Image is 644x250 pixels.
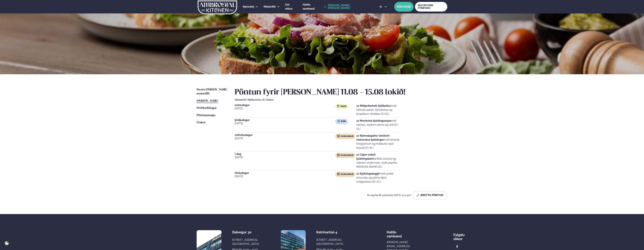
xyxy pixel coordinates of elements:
[394,2,414,12] button: BÓKA BORÐ
[235,98,447,101] div: Ofnæmi:
[235,104,335,107] span: mánudagur
[341,173,353,176] span: Kjúklingur
[197,99,218,102] span: [PERSON_NAME]
[285,3,293,10] span: Um okkur
[232,230,259,234] div: Dalvegur 30
[235,172,335,174] span: föstudagur
[235,121,335,126] span: [DATE]
[235,153,335,155] span: Í dag
[3,240,10,247] a: Cookie settings
[262,98,274,101] span: (G ) Glúten
[387,227,402,238] span: Hafðu samband
[337,173,340,175] img: chicken.svg
[356,104,399,116] p: með bökuðu pasta, tómatsósu og bræddum cheddar (D ) (G )
[341,154,353,157] span: Kjúklingur
[341,105,346,108] span: Pasta
[356,134,399,150] p: með ilmandi hrísgrjónum og hvítlauks naan brauði (D ) (G )
[235,134,335,136] span: miðvikudagur
[324,4,372,9] a: [PERSON_NAME] [PERSON_NAME]!
[285,3,297,11] a: Um okkur
[341,120,346,123] span: Súpa
[316,238,343,246] div: [STREET_ADDRESS], [GEOGRAPHIC_DATA]
[243,5,254,8] span: Þjónusta
[303,3,322,11] a: Hafðu samband
[356,153,375,160] strong: 1x Cajun elduð kjúklingalæri
[264,5,276,8] span: Matseðill
[197,113,215,117] a: Pöntunarsaga
[197,106,217,110] a: Prófílstillingar
[453,230,464,241] div: Fylgdu okkur
[356,172,399,184] p: með panko braurasp og rjóma dijon sveppasósu (D ) (G )
[415,2,447,12] a: MATUR FYRIR FYRIRTÆKI
[356,172,380,175] strong: 1x Kjúklingaleggir
[243,5,254,9] a: Þjónusta
[356,119,399,131] p: með nachos, sýrðum rjóma og osti (D ) (G )
[356,104,391,107] strong: 1x Miðjarðarhafs kjötbollur
[235,155,335,159] span: [DATE]
[197,88,227,95] span: Næstu [PERSON_NAME] matseðill
[197,88,228,96] a: Næstu [PERSON_NAME] matseðill
[455,245,459,249] img: image alt
[197,121,205,125] a: Útskrá
[235,88,447,97] h2: Pöntun fyrir [PERSON_NAME] 11.08 - 15.08 lokið!
[367,194,411,197] span: Þú uppfærðir pöntunina [DATE] 4:04 pm
[235,107,335,111] span: [DATE]
[197,1,237,14] img: logo
[197,114,215,117] span: Pöntunarsaga
[337,105,340,108] img: pasta.svg
[303,3,315,10] span: Hafðu samband
[235,136,335,140] span: [DATE]
[412,191,447,199] button: Breyta Pöntun
[356,119,391,122] strong: 1x Mexíkósk kjúklingasúpa
[197,99,218,103] a: [PERSON_NAME]
[316,230,343,234] div: Katrínartún 4
[244,98,262,101] span: (D ) Mjólkurvörur ,
[380,5,383,8] span: is
[356,134,390,141] strong: 1x Rjómalagaður tandoori Indverskur kjúklingur
[337,135,340,137] img: chicken.svg
[341,135,353,138] span: Kjúklingur
[337,120,340,122] img: soup.svg
[356,153,399,169] p: kartöflu bravas og ristaður smjörmaís, reykt papriku [PERSON_NAME] (D )
[264,5,276,9] a: Matseðill
[232,238,259,246] div: [STREET_ADDRESS], [GEOGRAPHIC_DATA]
[197,121,205,124] span: Útskrá
[377,5,390,8] button: is
[235,119,335,121] span: þriðjudagur
[235,174,335,178] span: [DATE]
[197,107,217,110] span: Prófílstillingar
[337,154,340,156] img: chicken.svg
